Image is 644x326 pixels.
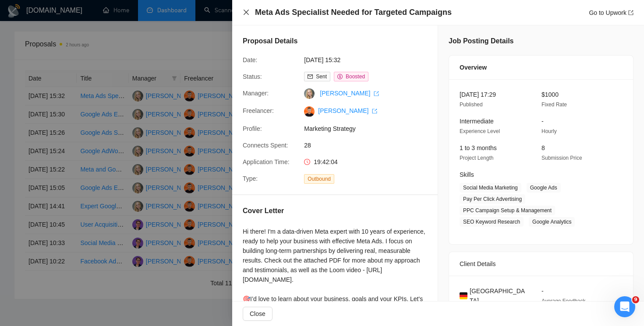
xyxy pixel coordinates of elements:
[374,91,379,96] span: export
[460,217,524,227] span: SEO Keyword Research
[243,9,250,16] span: close
[314,158,338,165] span: 19:42:04
[316,74,327,80] span: Sent
[243,36,297,46] h5: Proposal Details
[632,296,639,303] span: 9
[541,287,544,294] span: -
[460,155,493,161] span: Project Length
[318,107,377,114] a: [PERSON_NAME] export
[337,74,343,79] span: dollar
[346,74,365,80] span: Boosted
[250,309,265,319] span: Close
[243,206,284,216] h5: Cover Letter
[541,118,544,125] span: -
[470,286,527,305] span: [GEOGRAPHIC_DATA]
[460,144,497,151] span: 1 to 3 months
[243,125,262,132] span: Profile:
[614,296,635,317] iframe: Intercom live chat
[460,183,521,193] span: Social Media Marketing
[460,252,623,276] div: Client Details
[243,56,257,63] span: Date:
[243,227,427,323] div: Hi there! I'm a data-driven Meta expert with 10 years of experience, ready to help your business ...
[243,90,269,97] span: Manager:
[460,206,555,215] span: PPC Campaign Setup & Management
[541,155,582,161] span: Submission Price
[304,140,435,150] span: 28
[529,217,575,227] span: Google Analytics
[304,55,435,65] span: [DATE] 15:32
[320,90,379,97] a: [PERSON_NAME] export
[255,7,452,18] h4: Meta Ads Specialist Needed for Targeted Campaigns
[243,307,272,321] button: Close
[372,109,377,114] span: export
[589,9,633,16] a: Go to Upworkexport
[460,128,500,134] span: Experience Level
[243,142,288,149] span: Connects Spent:
[541,91,559,98] span: $1000
[460,194,525,204] span: Pay Per Click Advertising
[449,36,513,46] h5: Job Posting Details
[243,175,258,182] span: Type:
[541,298,586,304] span: Average Feedback
[541,102,567,108] span: Fixed Rate
[304,124,435,133] span: Marketing Strategy
[304,174,334,184] span: Outbound
[460,171,474,178] span: Skills
[243,73,262,80] span: Status:
[541,144,545,151] span: 8
[308,74,313,79] span: mail
[460,91,496,98] span: [DATE] 17:29
[527,183,561,193] span: Google Ads
[460,63,487,72] span: Overview
[460,102,483,108] span: Published
[243,107,274,114] span: Freelancer:
[304,159,310,165] span: clock-circle
[541,128,557,134] span: Hourly
[304,106,315,117] img: c14xhZlC-tuZVDV19vT9PqPao_mWkLBFZtPhMWXnAzD5A78GLaVOfmL__cgNkALhSq
[628,10,633,15] span: export
[243,9,250,16] button: Close
[460,118,494,125] span: Intermediate
[243,158,290,165] span: Application Time:
[460,291,467,301] img: 🇩🇪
